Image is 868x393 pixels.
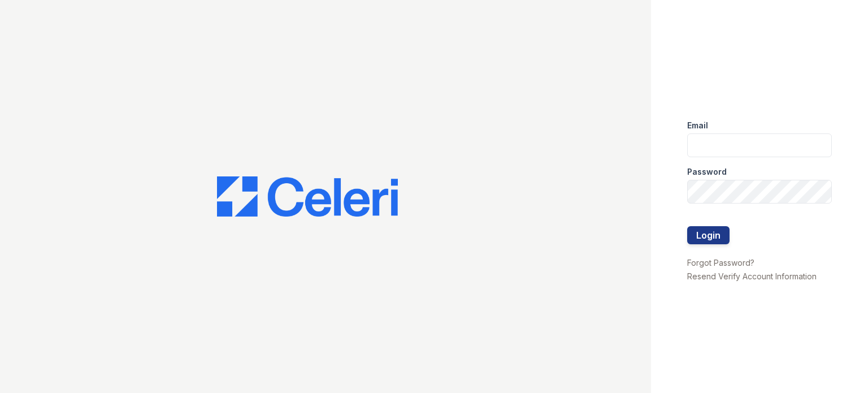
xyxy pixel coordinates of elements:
[687,166,727,178] label: Password
[687,271,817,281] a: Resend Verify Account Information
[687,226,730,244] button: Login
[687,258,754,267] a: Forgot Password?
[687,120,708,131] label: Email
[217,176,398,217] img: CE_Logo_Blue-a8612792a0a2168367f1c8372b55b34899dd931a85d93a1a3d3e32e68fde9ad4.png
